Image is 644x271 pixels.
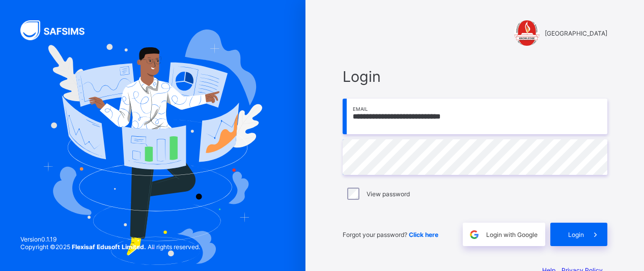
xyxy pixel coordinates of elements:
span: Copyright © 2025 All rights reserved. [20,243,200,251]
span: Login with Google [486,231,538,238]
img: SAFSIMS Logo [20,20,97,40]
a: Click here [409,231,438,238]
strong: Flexisaf Edusoft Limited. [72,243,146,251]
span: Forgot your password? [343,231,438,238]
span: Login [343,68,607,85]
label: View password [367,190,410,198]
span: Version 0.1.19 [20,235,200,243]
span: [GEOGRAPHIC_DATA] [545,29,607,37]
span: Login [568,231,584,238]
img: Hero Image [43,29,263,265]
img: google.396cfc9801f0270233282035f929180a.svg [468,229,480,240]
